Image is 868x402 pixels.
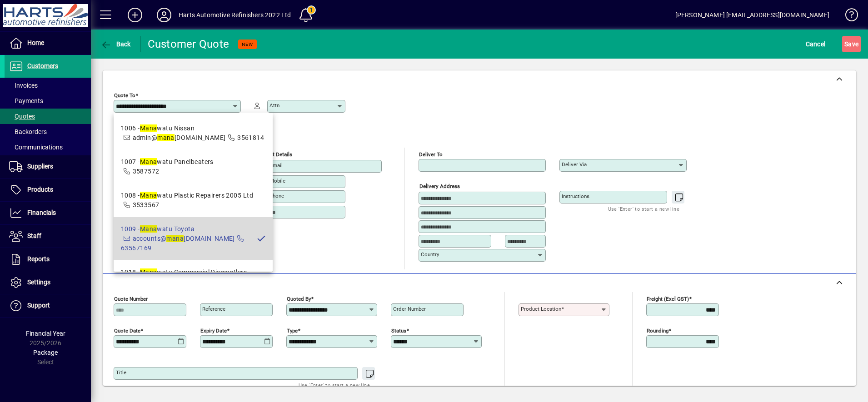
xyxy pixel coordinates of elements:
[27,62,58,69] span: Customers
[269,193,284,199] mat-label: Phone
[27,163,53,170] span: Suppliers
[647,295,689,302] mat-label: Freight (excl GST)
[27,232,41,239] span: Staff
[5,78,91,93] a: Invoices
[114,92,135,99] mat-label: Quote To
[5,271,91,294] a: Settings
[269,162,283,169] mat-label: Email
[269,102,279,109] mat-label: Attn
[806,37,826,51] span: Cancel
[120,7,150,23] button: Add
[200,327,227,333] mat-label: Expiry date
[9,144,63,151] span: Communications
[562,193,589,199] mat-label: Instructions
[287,327,298,333] mat-label: Type
[27,255,50,263] span: Reports
[675,8,829,22] div: [PERSON_NAME] [EMAIL_ADDRESS][DOMAIN_NAME]
[114,295,148,302] mat-label: Quote number
[299,380,370,390] mat-hint: Use 'Enter' to start a new line
[9,82,38,89] span: Invoices
[27,209,56,216] span: Financials
[27,39,44,46] span: Home
[562,161,587,168] mat-label: Deliver via
[419,151,443,158] mat-label: Deliver To
[5,109,91,124] a: Quotes
[5,225,91,248] a: Staff
[33,349,58,356] span: Package
[287,295,311,302] mat-label: Quoted by
[5,155,91,178] a: Suppliers
[242,41,253,47] span: NEW
[421,251,439,258] mat-label: Country
[5,124,91,139] a: Backorders
[844,37,858,51] span: ave
[202,306,225,312] mat-label: Reference
[5,294,91,317] a: Support
[269,178,285,184] mat-label: Mobile
[608,203,679,214] mat-hint: Use 'Enter' to start a new line
[27,302,50,309] span: Support
[116,219,134,226] mat-label: Country
[114,327,140,333] mat-label: Quote date
[5,179,91,201] a: Products
[838,2,857,31] a: Knowledge Base
[803,36,828,52] button: Cancel
[647,327,668,333] mat-label: Rounding
[9,113,35,120] span: Quotes
[26,330,65,337] span: Financial Year
[844,40,848,48] span: S
[5,93,91,109] a: Payments
[5,32,91,55] a: Home
[393,306,426,312] mat-label: Order number
[9,97,43,104] span: Payments
[229,144,243,159] button: Copy to Delivery address
[5,202,91,224] a: Financials
[521,306,561,312] mat-label: Product location
[9,128,47,135] span: Backorders
[91,36,141,52] app-page-header-button: Back
[100,40,131,48] span: Back
[27,186,53,193] span: Products
[5,139,91,155] a: Communications
[842,36,861,52] button: Save
[391,327,406,333] mat-label: Status
[98,36,133,52] button: Back
[116,369,126,376] mat-label: Title
[148,37,229,51] div: Customer Quote
[27,278,50,286] span: Settings
[150,7,179,23] button: Profile
[179,8,291,22] div: Harts Automotive Refinishers 2022 Ltd
[5,248,91,271] a: Reports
